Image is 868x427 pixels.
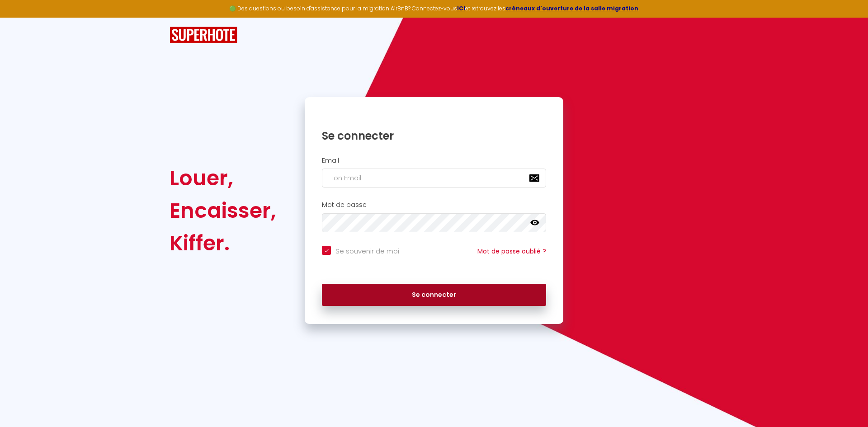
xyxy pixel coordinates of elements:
a: Mot de passe oublié ? [477,247,546,256]
h2: Email [322,157,546,164]
a: créneaux d'ouverture de la salle migration [505,5,638,12]
div: Kiffer. [170,227,276,259]
h2: Mot de passe [322,201,546,209]
h1: Se connecter [322,129,546,143]
button: Ouvrir le widget de chat LiveChat [7,4,34,31]
button: Se connecter [322,284,546,306]
input: Ton Email [322,169,546,188]
a: ICI [457,5,465,12]
div: Louer, [170,162,276,194]
div: Encaisser, [170,194,276,227]
img: SuperHote logo [170,27,237,43]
